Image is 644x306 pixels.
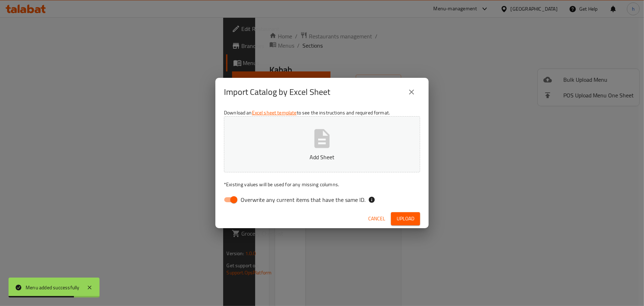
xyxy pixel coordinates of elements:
h2: Import Catalog by Excel Sheet [224,86,330,98]
span: Cancel [368,214,385,223]
button: close [403,84,420,101]
p: Add Sheet [235,153,409,161]
button: Cancel [365,212,388,225]
button: Add Sheet [224,116,420,172]
span: Upload [397,214,414,223]
p: Existing values will be used for any missing columns. [224,181,420,188]
span: Overwrite any current items that have the same ID. [241,195,365,204]
button: Upload [391,212,420,225]
div: Download an to see the instructions and required format. [215,106,429,209]
div: Menu added successfully [26,284,80,291]
a: Excel sheet template [252,108,297,117]
svg: If the overwrite option isn't selected, then the items that match an existing ID will be ignored ... [368,196,375,203]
